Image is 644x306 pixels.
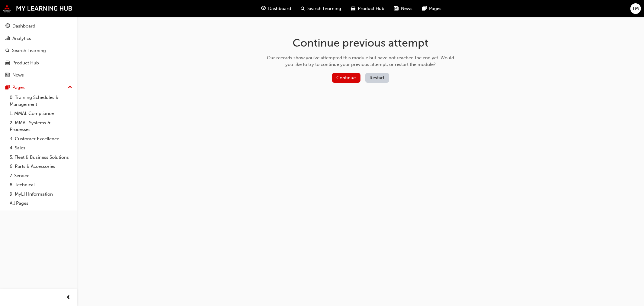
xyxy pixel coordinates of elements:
div: Product Hub [12,60,39,67]
span: search-icon [301,5,305,12]
a: Search Learning [2,45,75,56]
span: car-icon [351,5,356,12]
button: Continue [332,73,360,83]
div: Dashboard [12,23,35,30]
a: 7. Service [7,171,75,181]
button: Pages [2,82,75,93]
a: 5. Fleet & Business Solutions [7,153,75,162]
span: TM [633,5,639,12]
a: car-iconProduct Hub [346,2,389,15]
a: 1. MMAL Compliance [7,109,75,118]
a: 0. Training Schedules & Management [7,93,75,109]
a: Product Hub [2,57,75,69]
div: News [12,72,24,79]
a: news-iconNews [389,2,418,15]
span: pages-icon [422,5,427,12]
a: 8. Technical [7,180,75,190]
a: 6. Parts & Accessories [7,162,75,171]
span: Dashboard [268,5,291,12]
a: 3. Customer Excellence [7,134,75,144]
a: All Pages [7,199,75,208]
div: Pages [12,84,25,91]
span: Search Learning [308,5,341,12]
span: Product Hub [358,5,385,12]
h1: Continue previous attempt [265,36,456,50]
button: DashboardAnalyticsSearch LearningProduct HubNews [2,19,75,82]
span: guage-icon [261,5,266,12]
span: Pages [429,5,442,12]
span: News [401,5,413,12]
a: Dashboard [2,21,75,32]
span: news-icon [394,5,399,12]
a: 2. MMAL Systems & Processes [7,118,75,134]
button: TM [630,3,641,14]
span: guage-icon [5,24,10,29]
button: Restart [365,73,389,83]
div: Search Learning [12,47,46,54]
span: chart-icon [5,36,10,41]
span: prev-icon [66,294,71,301]
a: guage-iconDashboard [257,2,296,15]
span: up-icon [68,83,72,91]
a: search-iconSearch Learning [296,2,346,15]
a: News [2,70,75,81]
span: news-icon [5,73,10,78]
a: pages-iconPages [418,2,447,15]
div: Analytics [12,35,31,42]
a: 4. Sales [7,143,75,153]
div: Our records show you've attempted this module but have not reached the end yet. Would you like to... [265,54,456,68]
span: car-icon [5,60,10,66]
span: search-icon [5,48,10,54]
span: pages-icon [5,85,10,90]
a: Analytics [2,33,75,44]
a: 9. MyLH Information [7,190,75,199]
img: mmal [3,5,72,12]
